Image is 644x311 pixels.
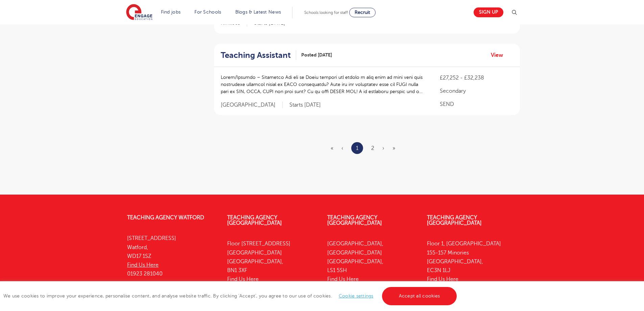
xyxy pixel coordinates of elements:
[327,239,417,293] p: [GEOGRAPHIC_DATA], [GEOGRAPHIC_DATA] [GEOGRAPHIC_DATA], LS1 5SH 0113 323 7633
[221,74,427,95] p: Lorem/Ipsumdo – Sitametco Adi eli se Doeiu tempori utl etdolo m aliq enim ad mini veni quis nostr...
[221,50,291,60] h2: Teaching Assistant
[371,145,374,151] a: 2
[227,215,282,226] a: Teaching Agency [GEOGRAPHIC_DATA]
[382,145,384,151] a: Next
[427,276,458,282] a: Find Us Here
[127,234,217,278] p: [STREET_ADDRESS] Watford, WD17 1SZ 01923 281040
[194,9,221,15] a: For Schools
[355,10,370,15] span: Recruit
[440,100,513,108] p: SEND
[126,4,152,21] img: Engage Education
[221,50,296,60] a: Teaching Assistant
[235,9,281,15] a: Blogs & Latest News
[440,74,513,82] p: £27,252 - £32,238
[227,276,259,282] a: Find Us Here
[427,215,482,226] a: Teaching Agency [GEOGRAPHIC_DATA]
[289,102,321,109] p: Starts [DATE]
[327,215,382,226] a: Teaching Agency [GEOGRAPHIC_DATA]
[341,145,343,151] span: ‹
[327,276,359,282] a: Find Us Here
[301,51,332,59] span: Posted [DATE]
[392,145,395,151] a: Last
[127,262,159,268] a: Find Us Here
[474,7,503,17] a: Sign up
[427,239,517,293] p: Floor 1, [GEOGRAPHIC_DATA] 155-157 Minories [GEOGRAPHIC_DATA], EC3N 1LJ 0333 150 8020
[304,10,348,15] span: Schools looking for staff
[227,239,317,293] p: Floor [STREET_ADDRESS] [GEOGRAPHIC_DATA] [GEOGRAPHIC_DATA], BN1 3XF 01273 447633
[221,102,283,109] span: [GEOGRAPHIC_DATA]
[349,8,376,17] a: Recruit
[3,293,458,298] span: We use cookies to improve your experience, personalise content, and analyse website traffic. By c...
[382,287,457,305] a: Accept all cookies
[440,87,513,95] p: Secondary
[339,293,374,298] a: Cookie settings
[491,51,508,60] a: View
[127,215,204,221] a: Teaching Agency Watford
[356,144,358,153] a: 1
[331,145,333,151] span: «
[161,9,181,15] a: Find jobs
